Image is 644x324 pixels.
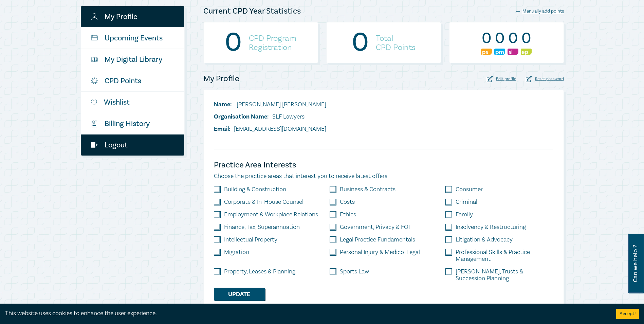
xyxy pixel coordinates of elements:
[224,199,303,205] label: Corporate & In-House Counsel
[376,34,416,52] h4: Total CPD Points
[249,34,296,52] h4: CPD Program Registration
[214,125,231,133] span: Email:
[526,76,564,82] div: Reset password
[340,186,395,193] label: Business & Contracts
[340,211,356,218] label: Ethics
[203,73,239,84] h4: My Profile
[521,30,532,47] div: 0
[456,224,526,231] label: Insolvency & Restructuring
[456,211,473,218] label: Family
[81,70,184,91] a: CPD Points
[340,249,420,256] label: Personal Injury & Medico-Legal
[214,113,269,121] span: Organisation Name:
[456,249,553,263] label: Professional Skills & Practice Management
[340,268,369,275] label: Sports Law
[340,224,410,231] label: Government, Privacy & FOI
[521,49,532,55] img: Ethics & Professional Responsibility
[224,268,295,275] label: Property, Leases & Planning
[487,76,516,82] div: Edit profile
[81,6,184,27] a: My Profile
[214,172,553,181] p: Choose the practice areas that interest you to receive latest offers
[224,186,286,193] label: Building & Construction
[481,49,492,55] img: Professional Skills
[81,134,184,156] a: Logout
[81,92,184,113] a: Wishlist
[632,238,639,289] span: Can we help ?
[224,224,300,231] label: Finance, Tax, Superannuation
[494,49,505,55] img: Practice Management & Business Skills
[81,49,184,70] a: My Digital Library
[456,268,553,282] label: [PERSON_NAME], Trusts & Succession Planning
[214,112,326,121] li: SLF Lawyers
[214,101,232,108] span: Name:
[224,249,249,256] label: Migration
[214,160,553,170] h4: Practice Area Interests
[616,309,639,319] button: Accept cookies
[81,113,184,134] a: $Billing History
[508,49,518,55] img: Substantive Law
[214,100,326,109] li: [PERSON_NAME] [PERSON_NAME]
[494,30,505,47] div: 0
[340,199,355,205] label: Costs
[224,211,318,218] label: Employment & Workplace Relations
[224,236,277,243] label: Intellectual Property
[92,122,94,125] tspan: $
[456,186,483,193] label: Consumer
[81,28,184,49] a: Upcoming Events
[214,125,326,133] li: [EMAIL_ADDRESS][DOMAIN_NAME]
[508,30,518,47] div: 0
[352,34,369,52] div: 0
[516,8,564,14] div: Manually add points
[481,30,492,47] div: 0
[456,236,513,243] label: Litigation & Advocacy
[225,34,242,52] div: 0
[456,199,477,205] label: Criminal
[5,309,606,318] div: This website uses cookies to enhance the user experience.
[340,236,415,243] label: Legal Practice Fundamentals
[214,288,265,301] button: Update
[203,6,301,17] h4: Current CPD Year Statistics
